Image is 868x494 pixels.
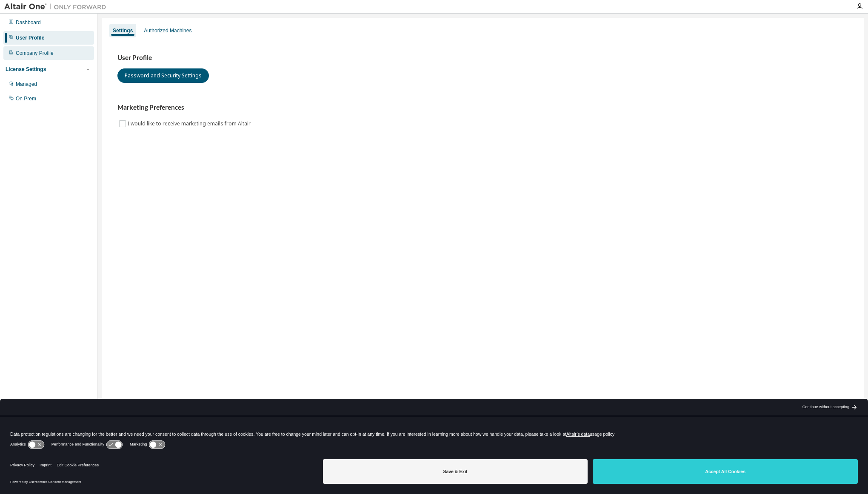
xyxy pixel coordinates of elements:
img: Altair One [4,3,111,11]
div: On Prem [16,95,36,102]
div: Settings [113,27,133,34]
div: Dashboard [16,19,41,26]
label: I would like to receive marketing emails from Altair [128,119,252,129]
div: Authorized Machines [144,27,191,34]
div: User Profile [16,34,44,41]
div: License Settings [6,66,46,73]
div: Managed [16,81,37,88]
h3: User Profile [117,54,848,62]
div: Company Profile [16,50,54,57]
button: Password and Security Settings [117,68,209,83]
h3: Marketing Preferences [117,103,848,112]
